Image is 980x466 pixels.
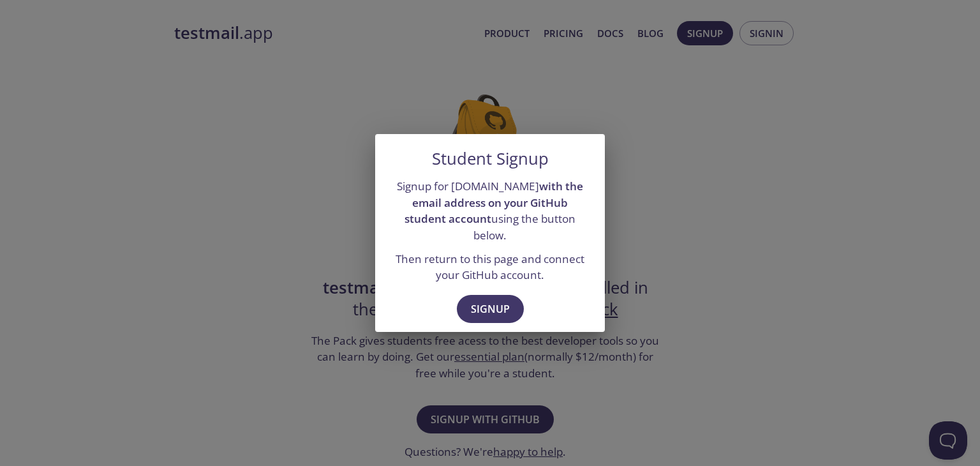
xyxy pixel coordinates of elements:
button: Signup [457,295,524,323]
p: Signup for [DOMAIN_NAME] using the button below. [390,178,590,244]
strong: with the email address on your GitHub student account [405,179,583,226]
p: Then return to this page and connect your GitHub account. [390,251,590,283]
h5: Student Signup [432,149,549,169]
span: Signup [471,300,510,318]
